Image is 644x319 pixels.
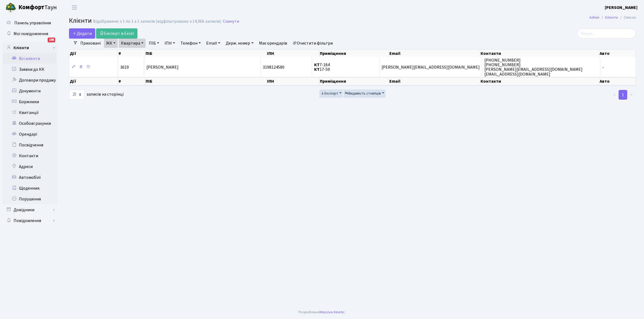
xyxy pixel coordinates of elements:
[320,309,345,315] a: Massive Kinetic
[68,3,81,12] button: Переключити навігацію
[263,64,284,70] span: 3198124580
[18,3,44,12] b: Комфорт
[3,53,57,64] a: Всі клієнти
[3,129,57,140] a: Орендарі
[118,50,145,57] th: #
[480,50,599,57] th: Контакти
[298,309,346,315] div: Розроблено .
[589,15,599,20] a: Admin
[147,39,161,48] a: ПІБ
[3,96,57,107] a: Боржники
[3,183,57,194] a: Щоденник
[290,39,335,48] a: Очистити фільтри
[69,89,85,100] select: записів на сторінці
[93,19,222,24] div: Відображено з 1 по 1 з 1 записів (відфільтровано з 14,966 записів).
[5,2,16,13] img: logo.png
[3,64,57,75] a: Заявки до КК
[314,62,320,68] b: КТ
[319,77,389,85] th: Приміщення
[382,64,480,70] span: [PERSON_NAME][EMAIL_ADDRESS][DOMAIN_NAME]
[3,215,57,226] a: Повідомлення
[69,77,118,85] th: Дії
[321,91,338,96] span: Експорт
[257,39,289,48] a: Має орендарів
[599,77,636,85] th: Авто
[3,28,57,39] a: Мої повідомлення198
[73,31,92,36] span: Додати
[48,38,55,42] div: 198
[345,91,381,96] span: Видимість стовпців
[3,107,57,118] a: Квитанції
[223,19,239,24] a: Скинути
[581,12,644,23] nav: breadcrumb
[104,39,118,48] a: ЖК
[119,39,146,48] a: Квартира
[3,140,57,150] a: Посвідчення
[3,86,57,96] a: Документи
[319,89,343,98] button: Експорт
[389,50,480,57] th: Email
[605,15,618,20] a: Клієнти
[605,4,638,11] a: [PERSON_NAME]
[69,89,124,100] label: записів на сторінці
[14,31,48,37] span: Мої повідомлення
[69,28,95,39] a: Додати
[3,18,57,28] a: Панель управління
[120,64,129,70] span: 3619
[204,39,222,48] a: Email
[577,28,636,39] input: Пошук...
[178,39,203,48] a: Телефон
[619,90,627,100] a: 1
[162,39,177,48] a: ІПН
[3,118,57,129] a: Особові рахунки
[3,42,57,53] a: Клієнти
[14,20,51,26] span: Панель управління
[3,161,57,172] a: Адреси
[118,77,145,85] th: #
[484,57,583,77] span: [PHONE_NUMBER] [PHONE_NUMBER] [PERSON_NAME][EMAIL_ADDRESS][DOMAIN_NAME] [EMAIL_ADDRESS][DOMAIN_NAME]
[267,77,320,85] th: ІПН
[78,39,103,48] a: Приховані
[145,50,267,57] th: ПІБ
[3,194,57,204] a: Порушення
[599,50,636,57] th: Авто
[602,64,604,70] span: -
[267,50,320,57] th: ІПН
[319,50,389,57] th: Приміщення
[618,15,636,21] li: Список
[314,67,320,73] b: КТ
[3,150,57,161] a: Контакти
[3,172,57,183] a: Автомобілі
[69,16,92,25] span: Клієнти
[145,77,267,85] th: ПІБ
[96,28,137,39] a: Експорт в Excel
[224,39,255,48] a: Держ. номер
[480,77,599,85] th: Контакти
[3,204,57,215] a: Довідники
[146,64,179,70] span: [PERSON_NAME]
[343,89,386,98] button: Видимість стовпців
[18,3,57,12] span: Таун
[3,75,57,86] a: Договори продажу
[389,77,480,85] th: Email
[69,50,118,57] th: Дії
[314,62,330,72] span: 7-164 17-59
